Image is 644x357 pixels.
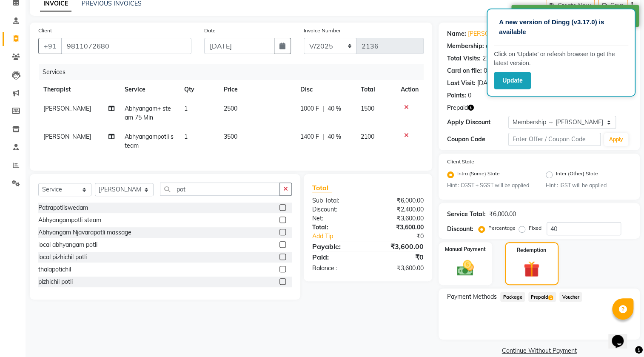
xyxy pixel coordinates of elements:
div: ₹0 [368,252,430,262]
div: Abhyangampotli steam [38,216,101,225]
span: 1 [184,133,188,140]
div: Apply Discount [447,118,508,127]
input: Search by Name/Mobile/Email/Code [61,38,191,54]
span: 1500 [361,105,374,112]
span: [PERSON_NAME] [43,105,91,112]
div: ₹3,600.00 [368,264,430,273]
input: Enter Offer / Coupon Code [508,133,601,146]
div: end on [DATE] [486,42,524,51]
div: Coupon Code [447,135,508,144]
div: ₹6,000.00 [489,210,516,219]
div: Membership: [447,42,484,51]
span: 1 [184,105,188,112]
label: Date [204,27,216,34]
span: 1400 F [300,132,319,141]
img: _cash.svg [452,258,479,278]
label: Manual Payment [445,246,486,253]
th: Action [396,80,424,99]
div: ₹3,600.00 [368,223,430,232]
button: Apply [604,133,628,146]
div: pizhichil potli [38,277,73,286]
div: Net: [306,214,368,223]
div: Service Total: [447,210,486,219]
a: Continue Without Payment [440,346,638,355]
span: 1 [548,295,553,300]
div: Services [39,64,430,80]
span: Abhyangampotli steam [125,133,174,149]
label: Percentage [488,224,516,232]
span: Payment Methods [447,292,497,301]
div: ₹0 [378,232,430,241]
div: 0 [468,91,471,100]
span: 2100 [361,133,374,140]
div: Total Visits: [447,54,481,63]
div: Last Visit: [447,79,476,88]
div: 0 [484,66,487,75]
small: Hint : IGST will be applied [546,182,632,189]
span: Voucher [559,292,582,302]
div: ₹6,000.00 [368,196,430,205]
span: | [322,104,324,113]
div: Patrapotliswedam [38,203,88,212]
div: Card on file: [447,66,482,75]
div: 21 [482,54,489,63]
div: Discount: [306,205,368,214]
button: Update [494,72,531,89]
div: Sub Total: [306,196,368,205]
small: Hint : CGST + SGST will be applied [447,182,533,189]
div: Points: [447,91,466,100]
div: Abhyangam Njavarapotli massage [38,228,131,237]
th: Service [120,80,179,99]
div: ₹3,600.00 [368,241,430,251]
input: Search or Scan [160,183,280,196]
div: Total: [306,223,368,232]
span: Prepaid [447,103,468,112]
span: Prepaid [528,292,556,302]
label: Redemption [517,246,546,254]
label: Client State [447,158,474,166]
span: 2500 [223,105,237,112]
div: Discount: [447,225,473,234]
div: local pizhichil potli [38,253,87,262]
p: A new version of Dingg (v3.17.0) is available [499,17,623,37]
span: [PERSON_NAME] [43,133,91,140]
div: ₹3,600.00 [368,214,430,223]
span: Abhyangam+ steam 75 Min [125,105,171,121]
div: ₹2,400.00 [368,205,430,214]
div: thalapotichil [38,265,71,274]
div: [DATE] [477,79,496,88]
div: Paid: [306,252,368,262]
img: _gift.svg [519,259,544,279]
span: 1000 F [300,104,319,113]
label: Invoice Number [304,27,341,34]
a: Add Tip [306,232,379,241]
th: Therapist [38,80,120,99]
iframe: chat widget [608,323,635,348]
span: Total [312,183,332,192]
th: Disc [295,80,356,99]
span: 40 % [328,132,341,141]
label: Client [38,27,52,34]
th: Total [356,80,396,99]
th: Qty [179,80,219,99]
div: Name: [447,29,466,38]
a: [PERSON_NAME] [468,29,516,38]
button: +91 [38,38,62,54]
p: Click on ‘Update’ or refersh browser to get the latest version. [494,50,628,68]
label: Inter (Other) State [556,170,598,180]
label: Fixed [529,224,541,232]
span: 40 % [328,104,341,113]
label: Intra (Same) State [457,170,500,180]
div: Payable: [306,241,368,251]
span: Package [500,292,525,302]
div: local abhyangam potli [38,240,97,249]
span: 3500 [223,133,237,140]
div: Balance : [306,264,368,273]
th: Price [218,80,295,99]
span: | [322,132,324,141]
